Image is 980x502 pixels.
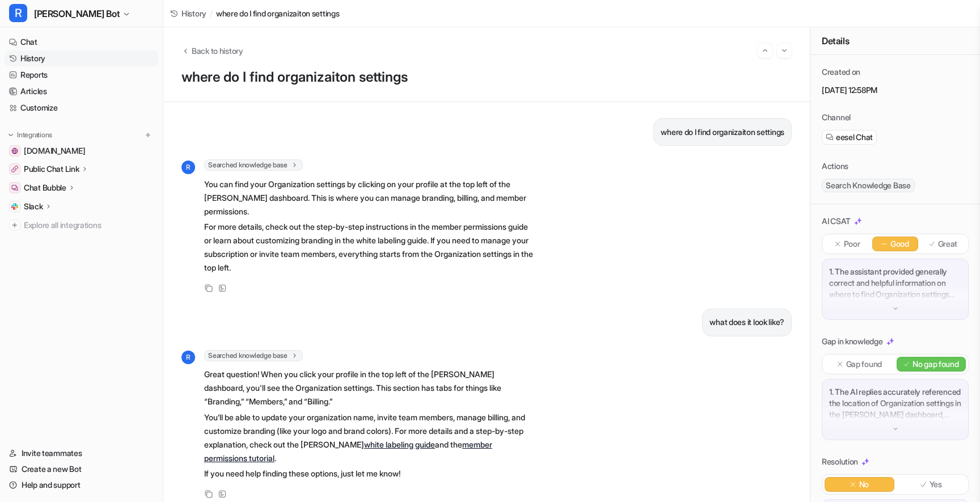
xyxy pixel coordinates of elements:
img: Chat Bubble [11,184,18,191]
p: No [859,479,869,490]
a: eesel Chat [826,132,873,143]
img: expand menu [7,131,15,139]
img: explore all integrations [9,220,20,231]
img: eeselChat [826,133,834,141]
img: Previous session [761,45,769,56]
a: Customize [5,100,158,116]
p: Channel [822,112,851,123]
span: Search Knowledge Base [822,179,915,192]
span: where do I find organizaiton settings [216,7,340,19]
p: 1. The assistant provided generally correct and helpful information on where to find Organization... [829,266,961,300]
img: Next session [780,45,788,56]
button: Back to history [181,45,243,57]
span: History [181,7,206,19]
img: getrella.com [11,147,18,154]
a: getrella.com[DOMAIN_NAME] [5,143,158,159]
a: Explore all integrations [5,217,158,233]
span: [PERSON_NAME] Bot [34,6,120,22]
span: Explore all integrations [24,216,154,234]
p: Yes [930,479,942,490]
span: eesel Chat [836,132,873,143]
p: Gap found [846,358,882,370]
img: down-arrow [892,425,899,433]
a: Articles [5,83,158,99]
span: R [181,161,195,174]
span: / [210,7,213,19]
p: Good [890,238,909,250]
p: Integrations [17,130,52,140]
p: No gap found [913,358,959,370]
span: Back to history [192,45,243,57]
p: If you need help finding these options, just let me know! [204,467,536,480]
span: Searched knowledge base [204,350,303,361]
a: white labeling guide [364,440,435,449]
span: Searched knowledge base [204,159,303,171]
p: Public Chat Link [24,163,79,175]
p: where do I find organizaiton settings [661,125,784,139]
button: Go to previous session [758,43,772,58]
h1: where do I find organizaiton settings [181,69,792,86]
p: You’ll be able to update your organization name, invite team members, manage billing, and customi... [204,411,536,465]
span: [DOMAIN_NAME] [24,145,85,157]
img: Public Chat Link [11,166,18,172]
div: Details [810,27,980,55]
p: Great [938,238,958,250]
p: You can find your Organization settings by clicking on your profile at the top left of the [PERSO... [204,178,536,218]
span: R [9,4,27,22]
p: [DATE] 12:58PM [822,85,969,96]
img: down-arrow [892,305,899,313]
img: menu_add.svg [144,131,152,139]
a: History [170,7,206,19]
a: Reports [5,67,158,83]
button: Integrations [5,129,56,141]
a: member permissions tutorial [204,440,492,463]
p: Resolution [822,456,858,467]
p: Poor [844,238,860,250]
p: 1. The AI replies accurately referenced the location of Organization settings in the [PERSON_NAME... [829,386,961,420]
a: Create a new Bot [5,461,158,477]
p: Slack [24,201,43,212]
p: Chat Bubble [24,182,66,193]
p: Great question! When you click your profile in the top left of the [PERSON_NAME] dashboard, you'l... [204,368,536,408]
p: what does it look like? [709,315,784,329]
button: Go to next session [777,43,792,58]
p: AI CSAT [822,216,851,227]
p: Actions [822,161,848,172]
p: For more details, check out the step-by-step instructions in the member permissions guide or lear... [204,220,536,275]
a: History [5,50,158,66]
a: Help and support [5,477,158,493]
p: Created on [822,66,860,78]
a: Invite teammates [5,445,158,461]
p: Gap in knowledge [822,336,883,347]
span: R [181,351,195,364]
a: Chat [5,34,158,50]
img: Slack [11,203,18,210]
